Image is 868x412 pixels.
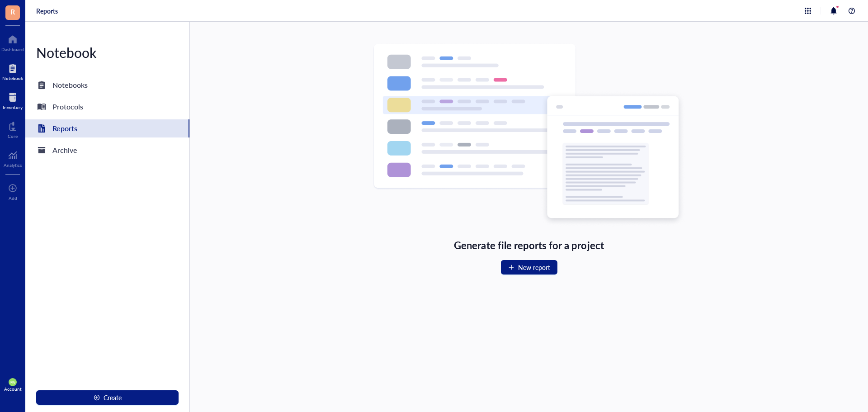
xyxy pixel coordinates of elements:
div: Generate file reports for a project [454,237,604,253]
div: Notebooks [52,79,88,91]
div: Add [9,195,17,201]
button: New report [501,260,557,275]
span: R [10,6,15,17]
span: Create [104,394,122,401]
div: Dashboard [1,47,24,52]
div: Inventory [3,104,23,110]
div: Archive [52,144,77,156]
div: Notebook [25,43,189,62]
span: New report [518,264,550,271]
a: Dashboard [1,32,24,52]
img: Empty state [373,43,685,227]
button: Create [36,390,179,405]
div: Protocols [52,100,83,113]
a: Core [8,119,18,139]
div: Notebook [2,76,23,81]
a: Inventory [3,90,23,110]
div: Core [8,133,18,139]
div: Analytics [4,162,22,168]
a: Archive [25,141,189,159]
a: Protocols [25,98,189,116]
a: Notebook [2,61,23,81]
span: NG [10,380,15,384]
a: Reports [36,7,58,15]
div: Reports [52,122,77,135]
div: Account [4,386,22,392]
a: Analytics [4,148,22,168]
a: Notebooks [25,76,189,94]
a: Reports [25,119,189,137]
